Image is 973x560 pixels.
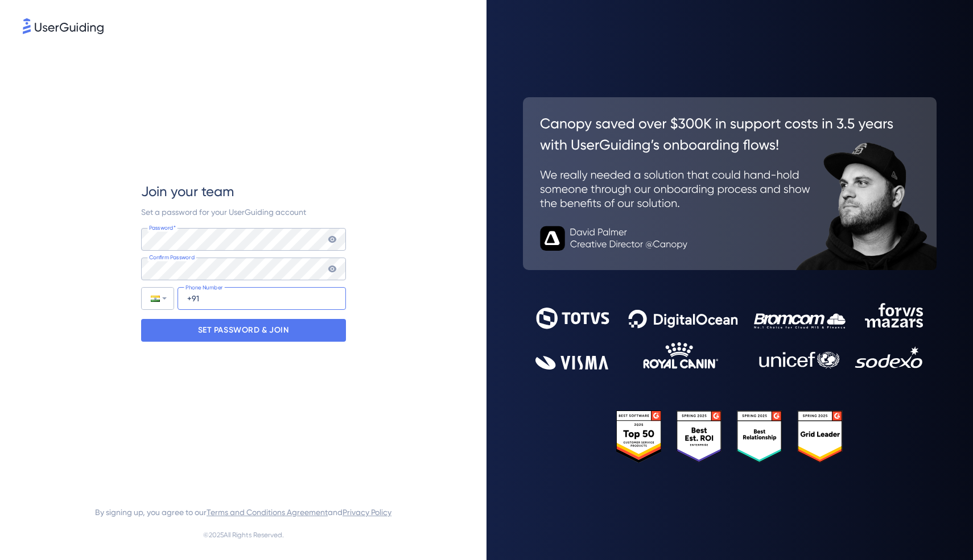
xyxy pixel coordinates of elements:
div: India: + 91 [142,288,174,309]
span: © 2025 All Rights Reserved. [203,528,284,542]
a: Privacy Policy [343,508,391,517]
img: 25303e33045975176eb484905ab012ff.svg [616,410,844,462]
p: SET PASSWORD & JOIN [198,321,289,339]
img: 8faab4ba6bc7696a72372aa768b0286c.svg [23,18,104,34]
span: Join your team [141,182,234,201]
img: 26c0aa7c25a843aed4baddd2b5e0fa68.svg [523,97,937,270]
span: Set a password for your UserGuiding account [141,208,306,217]
span: By signing up, you agree to our and [95,505,391,519]
img: 9302ce2ac39453076f5bc0f2f2ca889b.svg [535,303,924,369]
a: Terms and Conditions Agreement [207,508,328,517]
input: Phone Number [178,287,346,310]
